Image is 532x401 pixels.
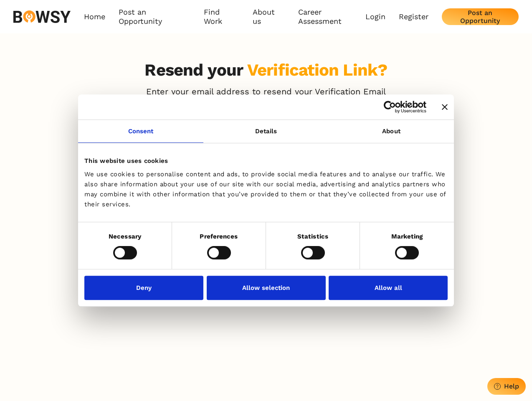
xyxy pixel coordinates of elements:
[448,9,512,25] div: Post an Opportunity
[329,120,454,143] a: About
[146,87,386,96] p: Enter your email address to resend your Verification Email
[487,378,526,395] button: Help
[144,60,387,80] h3: Resend your
[200,233,238,240] strong: Preferences
[391,233,423,240] strong: Marketing
[13,10,71,23] img: svg%3e
[84,169,448,209] div: We use cookies to personalise content and ads, to provide social media features and to analyse ou...
[297,233,328,240] strong: Statistics
[298,8,365,26] a: Career Assessment
[247,60,388,80] div: Verification Link?
[84,156,448,166] div: This website uses cookies
[399,12,428,21] a: Register
[353,101,426,113] a: Usercentrics Cookiebot - opens in a new window
[365,12,385,21] a: Login
[109,233,141,240] strong: Necessary
[203,120,329,143] a: Details
[442,104,448,110] button: Close banner
[78,120,203,143] a: Consent
[504,382,519,390] div: Help
[84,276,203,300] button: Deny
[329,276,448,300] button: Allow all
[207,276,326,300] button: Allow selection
[84,8,105,26] a: Home
[442,8,519,25] button: Post an Opportunity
